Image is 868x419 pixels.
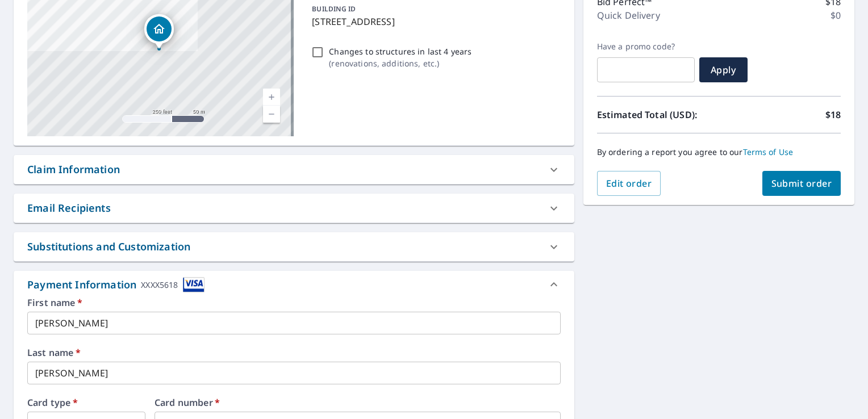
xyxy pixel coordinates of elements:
[597,171,661,196] button: Edit order
[27,298,561,307] label: First name
[597,147,841,157] p: By ordering a report you agree to our
[27,398,145,407] label: Card type
[771,177,832,190] span: Submit order
[14,271,574,298] div: Payment InformationXXXX5618cardImage
[329,45,471,57] p: Changes to structures in last 4 years
[14,155,574,184] div: Claim Information
[606,177,652,190] span: Edit order
[27,348,561,357] label: Last name
[825,108,841,121] p: $18
[312,15,556,28] p: [STREET_ADDRESS]
[699,57,748,82] button: Apply
[14,194,574,223] div: Email Recipients
[762,171,841,196] button: Submit order
[27,277,205,292] div: Payment Information
[597,108,719,121] p: Estimated Total (USD):
[708,64,738,76] span: Apply
[27,162,120,177] div: Claim Information
[312,4,356,14] p: BUILDING ID
[831,9,841,22] p: $0
[263,89,280,106] a: Current Level 17, Zoom In
[597,9,660,22] p: Quick Delivery
[743,146,794,157] a: Terms of Use
[144,14,174,49] div: Dropped pin, building 1, Residential property, 1617 9th St SW Cedar Rapids, IA 52404
[27,239,190,254] div: Substitutions and Customization
[183,277,205,292] img: cardImage
[329,57,471,69] p: ( renovations, additions, etc. )
[27,200,111,216] div: Email Recipients
[263,106,280,123] a: Current Level 17, Zoom Out
[141,277,178,292] div: XXXX5618
[155,398,561,407] label: Card number
[14,232,574,261] div: Substitutions and Customization
[597,41,695,52] label: Have a promo code?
